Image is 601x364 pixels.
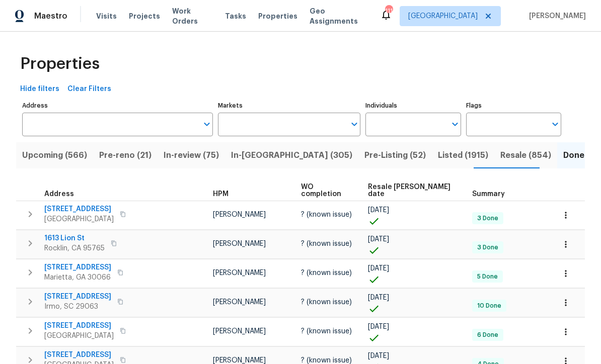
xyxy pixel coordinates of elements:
span: Listed (1915) [438,148,488,162]
span: In-[GEOGRAPHIC_DATA] (305) [231,148,352,162]
span: ? (known issue) [301,299,352,306]
span: [PERSON_NAME] [213,299,266,306]
span: Rocklin, CA 95765 [44,243,105,253]
button: Open [448,117,462,131]
span: [STREET_ADDRESS] [44,321,114,331]
div: 111 [385,6,392,16]
span: Tasks [225,13,246,20]
span: Resale [PERSON_NAME] date [368,184,455,198]
span: Geo Assignments [310,6,368,26]
span: Properties [20,59,100,69]
span: HPM [213,191,229,198]
span: Marietta, GA 30066 [44,272,111,283]
button: Open [200,117,214,131]
span: 6 Done [473,331,502,339]
span: Properties [258,11,297,21]
span: [GEOGRAPHIC_DATA] [408,11,478,21]
button: Open [548,117,562,131]
span: Hide filters [20,83,59,96]
span: Pre-Listing (52) [364,148,426,162]
span: Address [44,191,74,198]
span: [PERSON_NAME] [213,240,266,247]
span: 5 Done [473,272,502,281]
span: Summary [472,191,505,198]
label: Markets [218,103,361,109]
span: [PERSON_NAME] [213,357,266,364]
span: [DATE] [368,352,389,359]
span: 1613 Lion St [44,233,105,243]
span: [GEOGRAPHIC_DATA] [44,331,114,341]
span: [DATE] [368,294,389,301]
span: [PERSON_NAME] [213,269,266,277]
span: [DATE] [368,323,389,330]
span: Pre-reno (21) [99,148,152,162]
span: [STREET_ADDRESS] [44,262,111,272]
label: Individuals [365,103,461,109]
span: 3 Done [473,214,502,223]
span: Work Orders [172,6,213,26]
button: Open [347,117,361,131]
button: Hide filters [16,80,63,99]
span: [STREET_ADDRESS] [44,350,114,360]
span: ? (known issue) [301,269,352,277]
span: [STREET_ADDRESS] [44,204,114,214]
span: WO completion [301,184,351,198]
span: Upcoming (566) [22,148,87,162]
button: Clear Filters [63,80,115,99]
span: Irmo, SC 29063 [44,302,111,312]
span: ? (known issue) [301,328,352,335]
span: [DATE] [368,236,389,243]
span: 3 Done [473,243,502,252]
span: [PERSON_NAME] [525,11,586,21]
span: [GEOGRAPHIC_DATA] [44,214,114,224]
label: Address [22,103,213,109]
span: 10 Done [473,302,505,310]
span: Projects [129,11,160,21]
span: [DATE] [368,207,389,214]
span: ? (known issue) [301,211,352,218]
span: ? (known issue) [301,357,352,364]
span: [STREET_ADDRESS] [44,292,111,302]
span: [PERSON_NAME] [213,328,266,335]
span: Visits [96,11,117,21]
span: ? (known issue) [301,240,352,247]
span: [DATE] [368,265,389,272]
span: [PERSON_NAME] [213,211,266,218]
label: Flags [466,103,561,109]
span: Maestro [34,11,67,21]
span: In-review (75) [164,148,219,162]
span: Resale (854) [500,148,551,162]
span: Clear Filters [67,83,111,96]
